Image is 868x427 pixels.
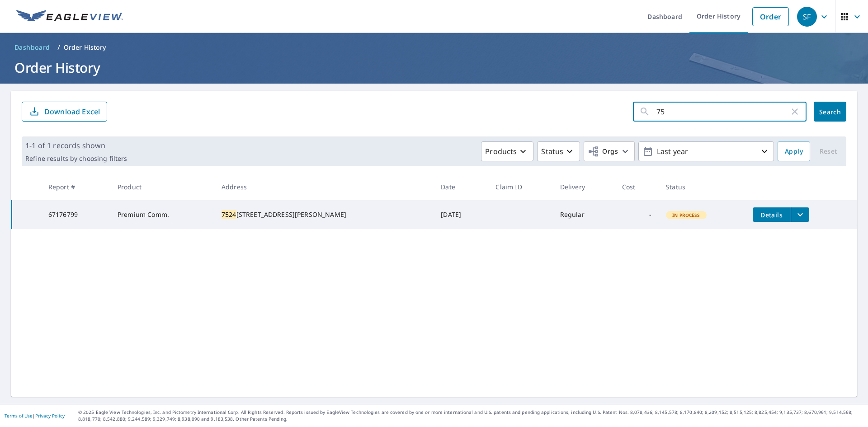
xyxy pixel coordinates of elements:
p: © 2025 Eagle View Technologies, Inc. and Pictometry International Corp. All Rights Reserved. Repo... [78,409,863,422]
a: Order [752,7,789,26]
div: [STREET_ADDRESS][PERSON_NAME] [222,210,426,219]
img: EV Logo [16,10,123,23]
button: filesDropdownBtn-67176799 [791,207,809,222]
p: | [5,413,65,418]
span: Apply [785,146,803,157]
p: Order History [64,43,106,52]
p: Last year [653,144,759,160]
span: Orgs [588,146,618,157]
input: Address, Report #, Claim ID, etc. [656,99,789,124]
th: Product [110,174,214,200]
span: Details [758,211,785,219]
a: Dashboard [11,40,54,55]
p: Products [485,146,517,157]
td: Premium Comm. [110,200,214,229]
button: Search [814,102,846,122]
button: Last year [638,141,774,161]
span: Dashboard [14,43,50,52]
span: In Process [667,212,706,218]
mark: 7524 [222,210,236,219]
th: Address [214,174,434,200]
button: Orgs [584,141,635,161]
a: Privacy Policy [35,413,65,419]
td: 67176799 [41,200,110,229]
td: Regular [553,200,615,229]
th: Delivery [553,174,615,200]
th: Report # [41,174,110,200]
p: 1-1 of 1 records shown [25,140,127,151]
h1: Order History [11,58,857,77]
th: Claim ID [488,174,552,200]
button: Download Excel [22,102,107,122]
p: Download Excel [44,107,100,117]
th: Status [659,174,745,200]
button: Status [537,141,580,161]
a: Terms of Use [5,413,33,419]
td: [DATE] [434,200,488,229]
nav: breadcrumb [11,40,857,55]
p: Refine results by choosing filters [25,155,127,163]
th: Date [434,174,488,200]
div: SF [797,7,817,27]
th: Cost [615,174,659,200]
p: Status [541,146,563,157]
td: - [615,200,659,229]
li: / [57,42,60,53]
button: detailsBtn-67176799 [753,207,791,222]
button: Products [481,141,533,161]
button: Apply [778,141,810,161]
span: Search [821,108,839,116]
